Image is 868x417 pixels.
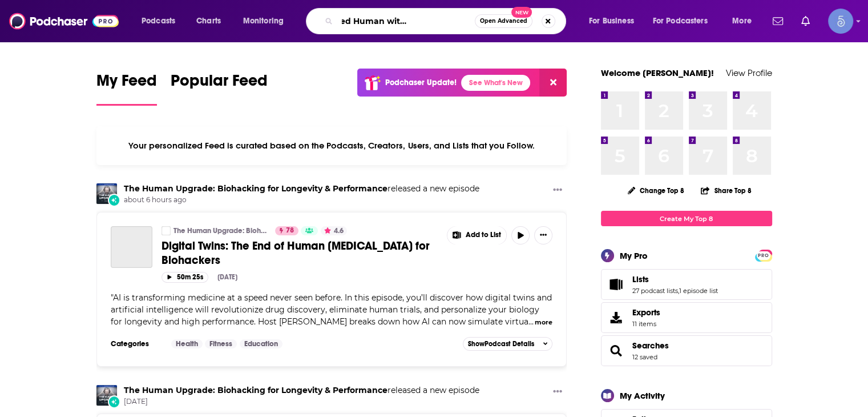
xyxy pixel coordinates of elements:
a: 27 podcast lists [632,287,678,295]
button: Show More Button [548,183,567,198]
button: 50m 25s [162,272,208,283]
a: Searches [605,343,628,359]
img: The Human Upgrade: Biohacking for Longevity & Performance [96,183,117,204]
span: about 6 hours ago [124,195,479,205]
span: New [511,7,532,18]
div: New Episode [108,395,120,408]
h3: Categories [111,339,162,348]
span: For Business [589,13,634,29]
a: The Human Upgrade: Biohacking for Longevity & Performance [124,385,387,395]
a: View Profile [726,67,772,78]
a: Popular Feed [171,71,268,106]
p: Podchaser Update! [385,78,457,87]
button: Share Top 8 [700,179,752,202]
button: Show More Button [548,385,567,399]
span: , [678,287,679,295]
div: My Pro [620,250,648,261]
a: Education [240,339,282,348]
div: Search podcasts, credits, & more... [317,8,577,34]
button: open menu [134,12,190,30]
span: Popular Feed [171,71,268,97]
button: Show More Button [447,226,507,244]
a: Show notifications dropdown [797,11,814,31]
a: The Human Upgrade: Biohacking for Longevity & Performance [124,183,387,194]
button: open menu [581,12,648,30]
a: 1 episode list [679,287,718,295]
input: Search podcasts, credits, & more... [337,12,475,30]
div: [DATE] [217,273,237,281]
span: Show Podcast Details [468,340,534,348]
button: Change Top 8 [621,183,692,198]
button: open menu [724,12,766,30]
span: For Podcasters [653,13,708,29]
button: open menu [235,12,298,30]
button: ShowPodcast Details [463,337,553,351]
span: Exports [632,307,660,318]
button: open menu [645,12,724,30]
h3: released a new episode [124,183,479,194]
span: AI is transforming medicine at a speed never seen before. In this episode, you’ll discover how di... [111,292,552,327]
a: 12 saved [632,353,657,361]
img: The Human Upgrade: Biohacking for Longevity & Performance [96,385,117,406]
a: Digital Twins: The End of Human [MEDICAL_DATA] for Biohackers [162,239,439,267]
div: My Activity [620,390,665,401]
a: Show notifications dropdown [768,11,788,31]
span: Searches [601,335,772,366]
span: Open Advanced [480,18,527,24]
h3: released a new episode [124,385,479,396]
button: Show More Button [534,226,552,244]
a: Health [171,339,203,348]
span: Lists [601,269,772,300]
button: 4.6 [321,226,347,235]
span: 78 [286,225,294,236]
span: " [111,292,552,327]
img: Podchaser - Follow, Share and Rate Podcasts [9,10,119,32]
span: Monitoring [243,13,284,29]
a: Exports [601,302,772,333]
span: Logged in as Spiral5-G1 [828,9,853,34]
a: Welcome [PERSON_NAME]! [601,67,714,78]
a: The Human Upgrade: Biohacking for Longevity & Performance [173,226,268,235]
span: Digital Twins: The End of Human [MEDICAL_DATA] for Biohackers [162,239,430,267]
span: More [732,13,752,29]
button: Open AdvancedNew [475,14,532,28]
a: PRO [757,251,770,259]
span: Add to List [466,231,501,239]
span: Lists [632,274,649,284]
a: Create My Top 8 [601,211,772,226]
a: Searches [632,340,669,351]
img: User Profile [828,9,853,34]
a: Fitness [205,339,237,348]
a: See What's New [461,75,530,91]
a: 78 [275,226,298,235]
a: Charts [189,12,228,30]
div: New Episode [108,194,120,206]
div: Your personalized Feed is curated based on the Podcasts, Creators, Users, and Lists that you Follow. [96,126,567,165]
a: Lists [632,274,718,284]
a: Digital Twins: The End of Human Drug Testing for Biohackers [111,226,152,268]
span: Podcasts [142,13,175,29]
span: ... [528,316,534,327]
span: Exports [605,310,628,326]
a: Lists [605,276,628,292]
a: The Human Upgrade: Biohacking for Longevity & Performance [162,226,171,235]
span: 11 items [632,320,660,328]
span: PRO [757,251,770,260]
button: more [535,318,552,327]
span: [DATE] [124,397,479,407]
span: Charts [196,13,221,29]
a: My Feed [96,71,157,106]
span: My Feed [96,71,157,97]
button: Show profile menu [828,9,853,34]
